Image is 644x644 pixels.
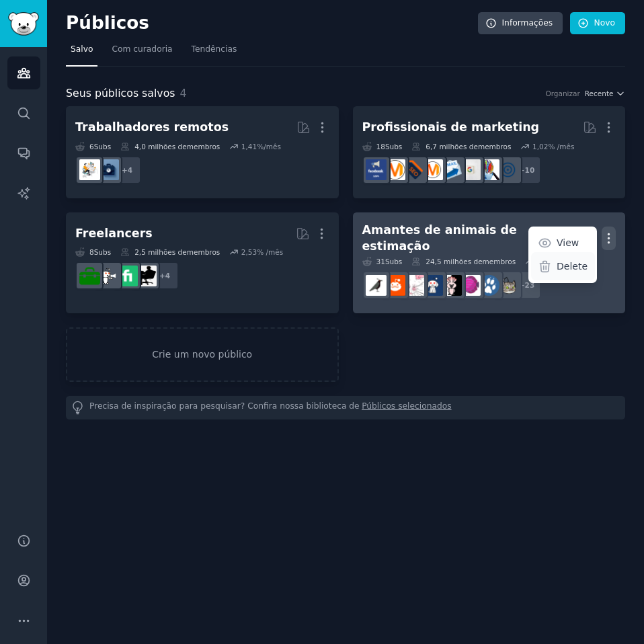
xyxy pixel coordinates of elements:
img: bigseo [403,159,424,180]
font: Precisa de inspiração para pesquisar? Confira nossa biblioteca de [89,401,360,411]
img: Fiverr [117,266,138,286]
img: Trabalhos Remotos [79,159,100,180]
img: Marketing Online [497,159,518,180]
font: Públicos selecionados [362,401,451,411]
a: Freelancers8Subs​2,5 milhões demembros2,53% /mês+4FreelancersFiverrfreelancer_para_contrataçãopar... [66,212,339,314]
a: Com curadoria [107,39,177,67]
a: Crie um novo público [66,327,339,382]
a: Informações [478,12,563,35]
font: membros [483,257,516,266]
font: Profissionais de marketing [362,120,540,134]
font: membros [187,248,220,256]
img: gatos [497,275,518,296]
font: Trabalhadores remotos [75,120,229,134]
font: 2,5 milhões de [134,248,187,256]
font: Com curadoria [112,44,172,54]
a: View [531,229,595,257]
font: 6,7 milhões de [426,143,478,151]
a: Públicos selecionados [362,401,451,415]
font: 24,5 milhões de [426,257,482,266]
a: Profissionais de marketing18Subs​6,7 milhões demembros1,02% /mês+10Marketing OnlinePesquisa de Ma... [353,106,626,198]
font: membros [478,143,512,151]
font: 4 [128,166,132,174]
img: cães [479,275,499,296]
font: 6 [89,143,94,151]
font: Salvo [71,44,93,54]
font: Freelancers [75,227,153,240]
font: Amantes de animais de estimação [362,223,518,253]
img: marketing de conteúdo [385,159,405,180]
font: Subs [385,143,402,151]
img: trabalhar [98,159,119,180]
a: Tendências [187,39,242,67]
font: 31 [376,257,385,266]
font: Seus públicos salvos [66,87,175,99]
font: Subs [94,143,111,151]
font: 1,41 [241,143,257,151]
img: RATOS [403,275,424,296]
font: Subs [94,248,111,256]
button: Recente [585,89,625,98]
font: Públicos [66,13,149,33]
font: Recente [585,89,614,97]
img: Pergunte ao Marketing [422,159,443,180]
a: Novo [570,12,625,35]
font: % /mês [548,143,574,151]
font: %/mês [257,143,281,151]
img: para contratar [79,266,100,286]
img: papagaios [441,275,462,296]
img: Anúncios do Facebook [366,159,387,180]
font: Organizar [545,89,579,97]
img: Aquários [460,275,481,296]
font: 2,53 [241,248,257,256]
a: Salvo [66,39,97,67]
font: 8 [89,248,94,256]
font: 10 [525,166,535,174]
img: anúncios do Google [460,159,481,180]
font: 4,0 milhões de [134,143,187,151]
font: 1,02 [532,143,548,151]
font: Subs [385,257,402,266]
font: + [159,272,165,280]
p: Delete [557,259,588,274]
font: 23 [525,281,535,289]
font: 4 [165,272,170,280]
img: Marketing por e-mail [441,159,462,180]
font: Crie um novo público [152,349,252,360]
font: Novo [594,18,615,28]
img: freelancer_para_contratação [98,266,119,286]
font: 4 [180,87,187,99]
font: + [122,166,128,174]
img: Dragões Barbudos [385,275,405,296]
img: Freelancers [136,266,157,286]
img: observação de pássaros [366,275,387,296]
a: Trabalhadores remotos6Subs​4,0 milhões demembros1,41%/mês+4trabalharTrabalhos Remotos [66,106,339,198]
img: cãescomempregos [422,275,443,296]
font: membros [187,143,220,151]
font: % /mês [257,248,283,256]
font: Informações [502,18,553,28]
font: Tendências [192,44,237,54]
a: Amantes de animais de estimaçãoViewDelete31Subs​24,5 milhões demembros0,47% /mês+23gatoscãesAquár... [353,212,626,314]
font: 18 [376,143,385,151]
img: Pesquisa de Marketing [479,159,499,180]
img: Logotipo do GummySearch [8,12,39,36]
p: View [557,236,579,250]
